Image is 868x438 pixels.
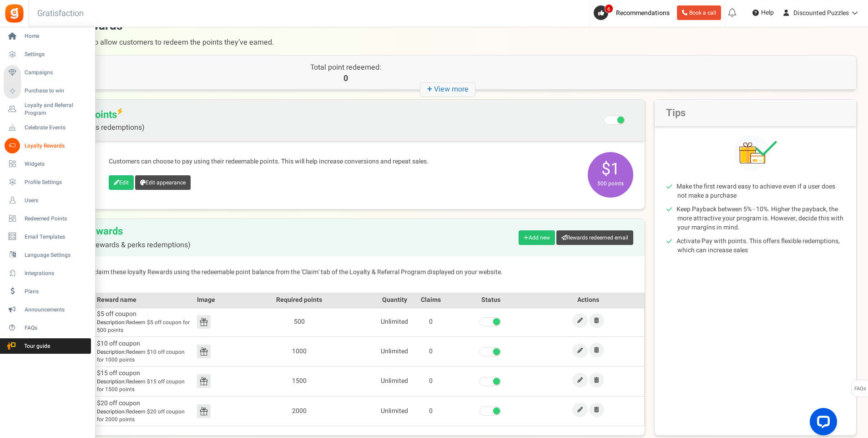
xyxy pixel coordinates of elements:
[572,402,588,417] a: Edit
[4,120,91,135] a: Celebrate Events
[97,377,126,386] b: Description:
[95,307,195,336] td: $5 off coupon
[4,284,91,299] a: Plans
[25,178,88,186] span: Profile Settings
[4,47,91,62] a: Settings
[4,83,91,99] a: Purchase to win
[4,174,91,190] a: Profile Settings
[97,318,126,326] b: Description:
[25,215,88,223] span: Redeemed Points
[222,307,376,336] td: 500
[97,408,192,423] span: Redeem $20 off coupon for 2000 points
[197,315,211,329] img: Reward
[655,100,856,126] h2: Tips
[25,270,88,277] span: Integrations
[25,306,88,314] span: Announcements
[4,320,91,336] a: FAQs
[97,378,192,393] span: Redeem $15 off coupon for 1500 points
[222,336,376,366] td: 1000
[413,396,449,426] td: 0
[572,373,588,387] a: Edit
[222,396,376,426] td: 2000
[25,69,88,76] span: Campaigns
[589,343,604,357] a: Remove
[4,102,91,117] a: Loyalty and Referral Program
[50,109,145,132] span: Pay with points
[594,5,673,20] a: 6 Recommendations
[677,5,721,20] a: Book a call
[572,343,588,358] a: Edit
[4,156,91,172] a: Widgets
[605,4,613,13] span: 6
[50,226,191,250] h2: Loyalty Rewards
[376,367,413,396] td: Unlimited
[616,8,670,18] span: Recommendations
[243,73,448,85] p: 0
[25,197,88,204] span: Users
[759,8,774,17] span: Help
[376,396,413,426] td: Unlimited
[25,233,88,241] span: Email Templates
[4,229,91,244] a: Email Templates
[677,237,845,255] li: Activate Pay with points. This offers flexible redemptions, which can increase sales
[588,152,633,198] span: $1
[749,5,777,20] a: Help
[25,87,88,95] span: Purchase to win
[413,293,449,307] th: Claims
[4,138,91,153] a: Loyalty Rewards
[793,8,849,18] span: Discounted Puzzles
[533,293,645,307] th: Actions
[197,345,211,358] img: Reward
[376,293,413,307] th: Quantity
[38,34,857,51] span: Multiple options to allow customers to redeem the points they’ve earned.
[589,313,604,328] a: Remove
[413,336,449,366] td: 0
[4,65,91,81] a: Campaigns
[135,175,191,190] a: Edit appearance
[734,135,777,171] img: Tips
[589,402,604,417] a: Remove
[222,293,376,307] th: Required points
[50,268,633,277] p: Customers can claim these loyalty Rewards using the redeemable point balance from the 'Claim' tab...
[4,3,25,24] img: Gratisfaction
[222,367,376,396] td: 1500
[25,142,88,150] span: Loyalty Rewards
[50,241,191,250] span: (Fixed points rewards & perks redemptions)
[197,374,211,388] img: Reward
[25,288,88,295] span: Plans
[109,157,579,166] p: Customers can choose to pay using their redeemable points. This will help increase conversions an...
[25,324,88,332] span: FAQs
[572,313,588,328] a: Edit
[95,367,195,396] td: $15 off coupon
[376,336,413,366] td: Unlimited
[109,175,134,190] a: Edit
[195,293,222,307] th: Image
[4,193,91,208] a: Users
[25,102,91,117] span: Loyalty and Referral Program
[4,302,91,317] a: Announcements
[25,51,88,58] span: Settings
[95,396,195,426] td: $20 off coupon
[38,18,857,51] h1: Loyalty rewards
[376,307,413,336] td: Unlimited
[197,404,211,418] img: Reward
[589,373,604,387] a: Remove
[413,367,449,396] td: 0
[4,342,68,350] span: Tour guide
[27,5,94,23] h3: Gratisfaction
[427,83,434,96] strong: +
[25,160,88,168] span: Widgets
[4,247,91,263] a: Language Settings
[97,348,126,356] b: Description:
[25,251,88,259] span: Language Settings
[95,336,195,366] td: $10 off coupon
[854,380,866,397] span: FAQs
[97,348,192,364] span: Redeem $10 off coupon for 1000 points
[97,407,126,416] b: Description:
[25,124,88,132] span: Celebrate Events
[95,293,195,307] th: Reward name
[243,62,448,73] p: Total point redeemed:
[590,179,631,188] small: 500 points
[50,123,145,132] span: (Flexible points redemptions)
